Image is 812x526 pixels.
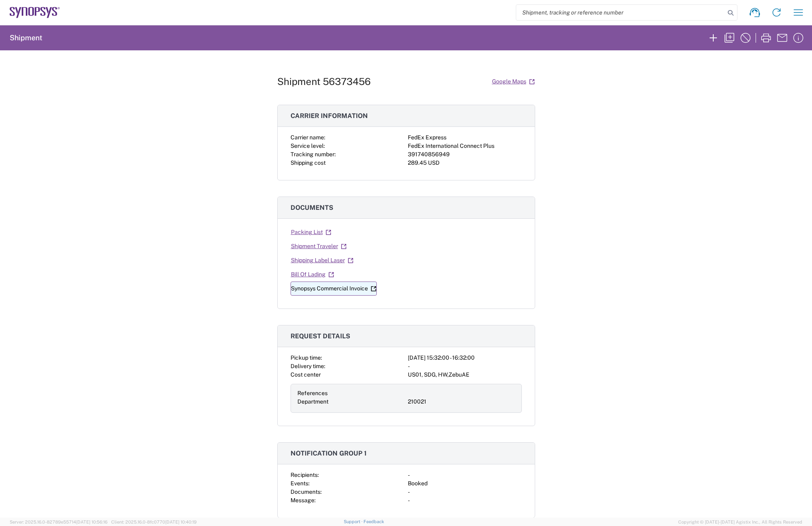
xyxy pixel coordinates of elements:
span: Delivery time: [291,363,325,369]
h2: Shipment [10,33,42,43]
span: Message: [291,497,316,503]
span: Service level: [291,143,325,149]
span: Events: [291,480,309,487]
span: [DATE] 10:40:19 [165,520,197,524]
span: References [297,390,328,396]
span: Tracking number: [291,151,336,157]
a: Bill Of Lading [291,267,334,282]
span: Shipping cost [291,159,326,166]
a: Shipping Label Laser [291,253,354,267]
span: [DATE] 10:56:16 [76,520,108,524]
span: Documents [291,204,333,211]
div: 289.45 USD [408,159,522,167]
div: - [408,471,522,479]
a: Shipment Traveler [291,239,347,253]
span: Client: 2025.16.0-8fc0770 [111,520,197,524]
span: Carrier name: [291,134,325,141]
span: Documents: [291,489,322,495]
span: Request details [291,332,350,340]
span: Pickup time: [291,354,322,361]
div: FedEx Express [408,133,522,142]
h1: Shipment 56373456 [277,76,371,87]
a: Google Maps [492,75,535,89]
input: Shipment, tracking or reference number [516,5,725,20]
span: Copyright © [DATE]-[DATE] Agistix Inc., All Rights Reserved [678,518,802,526]
span: Cost center [291,371,321,378]
div: [DATE] 15:32:00 - 16:32:00 [408,354,522,362]
a: Synopsys Commercial Invoice [291,282,377,296]
div: - [408,362,522,371]
a: Packing List [291,225,332,239]
span: Carrier information [291,112,368,120]
div: 210021 [408,398,515,406]
span: Notification group 1 [291,449,367,457]
div: US01, SDG, HW,ZebuAE [408,371,522,379]
div: Department [297,398,405,406]
span: Booked [408,480,428,487]
div: - [408,496,522,505]
span: Server: 2025.16.0-82789e55714 [10,520,108,524]
div: - [408,488,522,496]
a: Feedback [363,519,384,524]
div: FedEx International Connect Plus [408,142,522,150]
div: 391740856949 [408,150,522,159]
span: Recipients: [291,472,319,478]
a: Support [344,519,364,524]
